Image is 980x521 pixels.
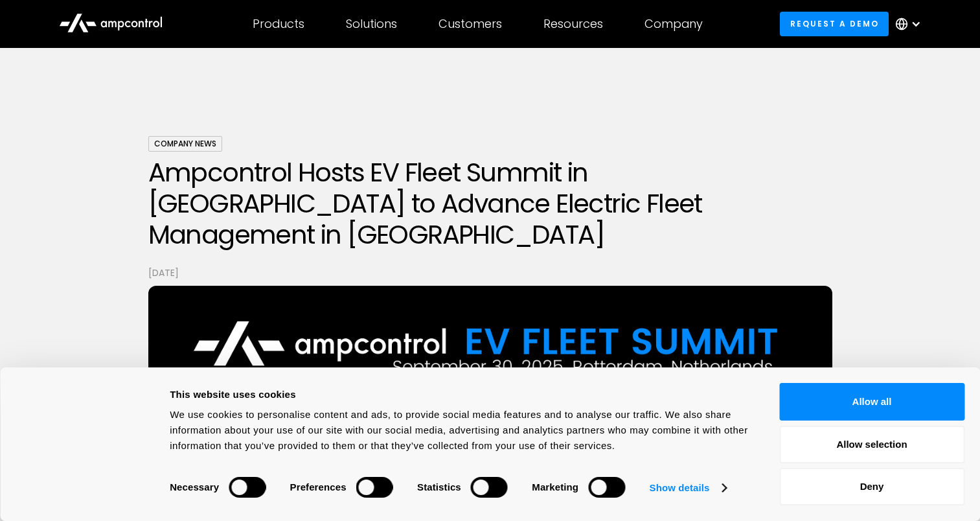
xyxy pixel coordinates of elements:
div: Solutions [346,17,397,31]
div: Products [253,17,304,31]
strong: Necessary [170,481,219,492]
div: Company [644,17,703,31]
button: Allow selection [779,426,964,463]
a: Show details [650,478,726,498]
button: Deny [779,468,964,505]
div: We use cookies to personalise content and ads, to provide social media features and to analyse ou... [170,407,750,454]
div: This website uses cookies [170,387,750,402]
strong: Preferences [290,481,347,492]
div: Resources [543,17,603,31]
a: Request a demo [780,12,889,36]
div: Customers [439,17,502,31]
h1: Ampcontrol Hosts EV Fleet Summit in [GEOGRAPHIC_DATA] to Advance Electric Fleet Management in [GE... [148,157,832,250]
p: [DATE] [148,266,832,280]
button: Allow all [779,383,964,421]
strong: Marketing [532,481,578,492]
div: Company News [148,136,222,152]
strong: Statistics [417,481,461,492]
legend: Consent Selection [169,471,170,472]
